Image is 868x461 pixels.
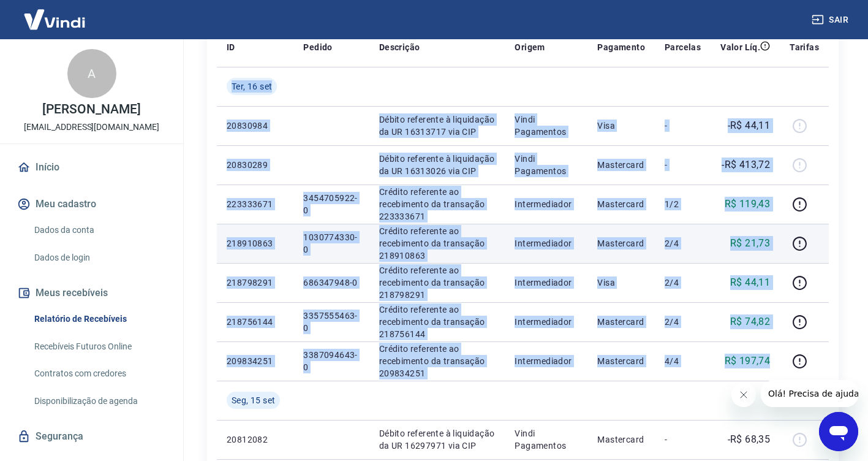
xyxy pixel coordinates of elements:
p: Vindi Pagamentos [515,153,578,177]
p: Vindi Pagamentos [515,113,578,138]
p: Parcelas [665,41,701,53]
p: Intermediador [515,198,578,210]
p: Crédito referente ao recebimento da transação 218910863 [379,225,496,262]
p: ID [227,41,235,53]
p: Intermediador [515,276,578,289]
p: Visa [597,120,645,132]
p: -R$ 68,35 [728,432,771,447]
p: [EMAIL_ADDRESS][DOMAIN_NAME] [24,121,159,134]
p: 1030774330-0 [303,231,359,256]
p: 2/4 [665,316,701,328]
p: Pagamento [597,41,645,53]
a: Segurança [15,423,168,450]
p: Visa [597,276,645,289]
a: Início [15,154,168,181]
p: 20830289 [227,159,284,171]
p: 218756144 [227,316,284,328]
p: R$ 21,73 [730,236,770,251]
p: 686347948-0 [303,276,359,289]
p: 223333671 [227,198,284,210]
p: Intermediador [515,237,578,250]
p: 3454705922-0 [303,192,359,216]
iframe: Fechar mensagem [731,383,756,407]
p: R$ 119,43 [725,197,771,211]
a: Relatório de Recebíveis [29,307,168,332]
p: Crédito referente ao recebimento da transação 218756144 [379,303,496,340]
img: Vindi [15,1,94,38]
p: [PERSON_NAME] [42,103,140,116]
p: -R$ 413,72 [722,158,770,172]
p: Vindi Pagamentos [515,427,578,452]
p: Intermediador [515,316,578,328]
p: Origem [515,41,545,53]
p: 218910863 [227,237,284,250]
p: Mastercard [597,433,645,446]
p: 3357555463-0 [303,310,359,334]
p: Mastercard [597,316,645,328]
button: Sair [809,9,853,31]
p: Tarifas [790,41,819,53]
span: Seg, 15 set [232,394,275,406]
p: Crédito referente ao recebimento da transação 209834251 [379,343,496,379]
iframe: Botão para abrir a janela de mensagens [819,412,858,451]
a: Contratos com credores [29,361,168,386]
p: Débito referente à liquidação da UR 16313717 via CIP [379,113,496,138]
button: Meu cadastro [15,191,168,218]
p: 218798291 [227,276,284,289]
p: Mastercard [597,355,645,367]
p: R$ 74,82 [730,314,770,329]
p: Mastercard [597,159,645,171]
p: R$ 197,74 [725,354,771,368]
p: 2/4 [665,237,701,250]
p: Intermediador [515,355,578,367]
p: Mastercard [597,237,645,250]
p: 2/4 [665,276,701,289]
p: Descrição [379,41,420,53]
a: Disponibilização de agenda [29,389,168,414]
p: - [665,159,701,171]
a: Recebíveis Futuros Online [29,334,168,359]
p: Débito referente à liquidação da UR 16297971 via CIP [379,427,496,452]
p: Mastercard [597,198,645,210]
div: A [67,49,116,98]
p: Débito referente à liquidação da UR 16313026 via CIP [379,153,496,177]
p: Crédito referente ao recebimento da transação 218798291 [379,264,496,301]
p: 4/4 [665,355,701,367]
button: Meus recebíveis [15,280,168,307]
a: Dados de login [29,245,168,270]
p: Crédito referente ao recebimento da transação 223333671 [379,186,496,223]
p: Valor Líq. [720,41,760,53]
p: R$ 44,11 [730,275,770,290]
p: - [665,120,701,132]
p: -R$ 44,11 [728,118,771,133]
span: Olá! Precisa de ajuda? [7,9,103,18]
p: Pedido [303,41,332,53]
p: 20812082 [227,433,284,446]
p: 3387094643-0 [303,349,359,373]
span: Ter, 16 set [232,80,272,93]
p: 1/2 [665,198,701,210]
p: - [665,433,701,446]
iframe: Mensagem da empresa [761,380,858,407]
a: Dados da conta [29,218,168,243]
p: 209834251 [227,355,284,367]
p: 20830984 [227,120,284,132]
